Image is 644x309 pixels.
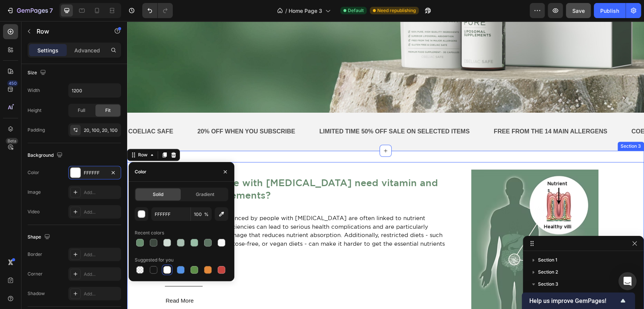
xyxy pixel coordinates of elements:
[572,8,585,14] span: Save
[28,107,41,114] div: Height
[142,3,173,18] div: Undo/Redo
[74,46,100,54] p: Advanced
[84,271,119,278] div: Add...
[28,189,41,196] div: Image
[28,68,48,78] div: Size
[28,232,52,242] div: Shape
[618,272,636,290] div: Open Intercom Messenger
[367,105,480,116] p: FREE FROM THE 14 MAIN ALLERGENS
[9,130,22,137] div: Row
[192,105,342,116] p: LIMITED TIME 50% OFF SALE ON SELECTED ITEMS
[289,7,322,15] span: Home Page 3
[28,290,45,297] div: Shadow
[84,251,119,258] div: Add...
[153,191,163,198] span: Solid
[28,271,43,277] div: Corner
[28,251,42,258] div: Border
[135,168,146,175] div: Color
[600,7,619,15] div: Publish
[6,138,18,144] div: Beta
[105,107,111,114] span: Fit
[38,194,318,234] span: Many symptoms experienced by people with [MEDICAL_DATA] are often linked to nutrient deficiencies...
[3,3,56,18] button: 7
[7,80,18,86] div: 450
[348,7,364,14] span: Default
[28,127,45,133] div: Padding
[38,156,323,180] p: Why do people with [MEDICAL_DATA] need vitamin and mineral supplements?
[566,3,591,18] button: Save
[84,127,119,134] div: 20, 100, 20, 100
[135,229,164,236] div: Recent colors
[285,7,287,15] span: /
[38,275,324,285] div: Read More
[529,296,627,305] button: Show survey - Help us improve GemPages!
[336,148,479,291] img: Alt image
[28,87,40,94] div: Width
[69,84,121,97] input: Auto
[84,170,106,176] div: FFFFFF
[196,191,214,198] span: Gradient
[594,3,626,18] button: Publish
[135,257,174,263] div: Suggested for you
[538,256,557,264] span: Section 1
[529,297,618,304] span: Help us improve GemPages!
[538,268,558,276] span: Section 2
[37,46,58,54] p: Settings
[78,107,85,114] span: Full
[37,27,101,36] p: Row
[504,105,549,116] p: COELIAC SAFE
[204,211,209,218] span: %
[49,6,53,15] p: 7
[28,208,40,215] div: Video
[538,280,558,288] span: Section 3
[28,150,64,161] div: Background
[84,209,119,216] div: Add...
[492,122,515,128] div: Section 3
[84,189,119,196] div: Add...
[84,291,119,297] div: Add...
[127,21,644,309] iframe: Design area
[151,207,191,221] input: Eg: FFFFFF
[377,7,416,14] span: Need republishing
[28,169,39,176] div: Color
